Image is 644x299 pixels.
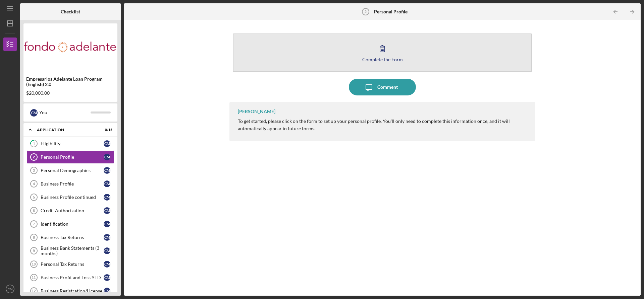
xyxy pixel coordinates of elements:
div: Business Profit and Loss YTD [41,275,104,280]
div: You [39,107,91,118]
tspan: 10 [32,262,36,266]
div: Business Tax Returns [41,235,104,240]
div: C M [104,221,110,227]
tspan: 3 [33,168,35,172]
a: 11Business Profit and Loss YTDCM [27,271,114,284]
div: C M [104,194,110,201]
div: C M [104,167,110,174]
div: C M [104,288,110,294]
div: 0 / 15 [100,128,112,132]
div: Personal Tax Returns [41,261,104,267]
div: C M [104,247,110,254]
tspan: 2 [33,155,35,159]
a: 7IdentificationCM [27,217,114,231]
a: 6Credit AuthorizationCM [27,204,114,217]
tspan: 4 [33,182,35,186]
div: C M [104,140,110,147]
tspan: 6 [33,209,35,213]
a: 8Business Tax ReturnsCM [27,231,114,244]
button: Complete the Form [233,33,532,72]
b: Personal Profile [374,9,408,14]
div: C M [104,207,110,214]
tspan: 7 [33,222,35,226]
div: Personal Demographics [41,168,104,173]
tspan: 5 [33,195,35,199]
div: Eligibility [41,141,104,146]
button: Comment [349,79,416,95]
a: 12Business Registration/LicenseCM [27,284,114,298]
a: 4Business ProfileCM [27,177,114,191]
tspan: 2 [365,10,367,14]
b: Checklist [61,9,80,14]
div: C M [104,274,110,281]
div: $20,000.00 [26,90,115,96]
button: CM [3,282,17,296]
img: Product logo [23,27,117,67]
tspan: 1 [33,142,35,146]
div: Personal Profile [41,154,104,160]
div: Business Profile [41,181,104,186]
a: 10Personal Tax ReturnsCM [27,257,114,271]
tspan: 12 [32,289,36,293]
div: C M [104,180,110,187]
div: Complete the Form [362,57,403,62]
a: 3Personal DemographicsCM [27,164,114,177]
div: Business Profile continued [41,195,104,200]
tspan: 11 [32,276,36,280]
div: Business Registration/License [41,288,104,294]
div: C M [104,154,110,160]
div: Comment [377,79,398,95]
div: Credit Authorization [41,208,104,213]
div: C M [104,261,110,268]
tspan: 9 [33,249,35,253]
a: 2Personal ProfileCM [27,150,114,164]
div: Empresarios Adelante Loan Program (English) 2.0 [26,76,115,87]
a: 9Business Bank Statements (3 months)CM [27,244,114,257]
tspan: 8 [33,235,35,239]
div: C M [30,109,38,117]
div: Identification [41,221,104,227]
div: [PERSON_NAME] [238,109,275,114]
a: 1EligibilityCM [27,137,114,150]
a: 5Business Profile continuedCM [27,191,114,204]
div: Business Bank Statements (3 months) [41,245,104,256]
p: To get started, please click on the form to set up your personal profile. You'll only need to com... [238,118,529,133]
div: Application [37,128,96,132]
div: C M [104,234,110,241]
text: CM [8,287,13,291]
